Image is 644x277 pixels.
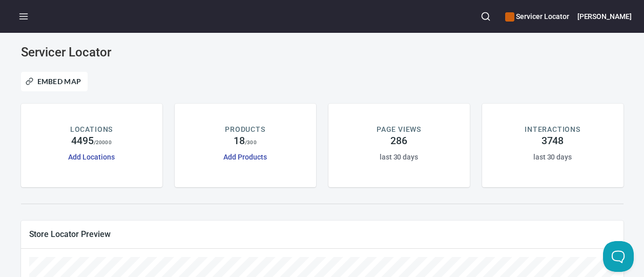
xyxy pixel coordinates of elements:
h6: last 30 days [533,151,572,163]
h6: Servicer Locator [505,11,569,22]
p: LOCATIONS [70,124,113,135]
p: INTERACTIONS [525,124,580,135]
h3: Servicer Locator [21,45,214,60]
h4: 3748 [542,135,564,147]
button: Search [474,5,497,28]
p: / 300 [245,138,256,146]
div: Manage your apps [505,5,569,28]
p: PAGE VIEWS [377,124,421,135]
span: Store Locator Preview [29,229,615,240]
span: Embed Map [28,75,81,88]
h4: 18 [234,135,245,147]
iframe: Help Scout Beacon - Open [603,241,634,272]
p: PRODUCTS [225,124,265,135]
button: [PERSON_NAME] [577,5,632,28]
h6: [PERSON_NAME] [577,11,632,22]
h6: last 30 days [380,151,418,163]
p: / 20000 [94,138,112,146]
button: Embed Map [21,72,88,91]
a: Add Products [223,153,266,161]
h4: 286 [390,135,407,147]
button: color-CE600E [505,12,514,22]
h4: 4495 [71,135,94,147]
a: Add Locations [68,153,114,161]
